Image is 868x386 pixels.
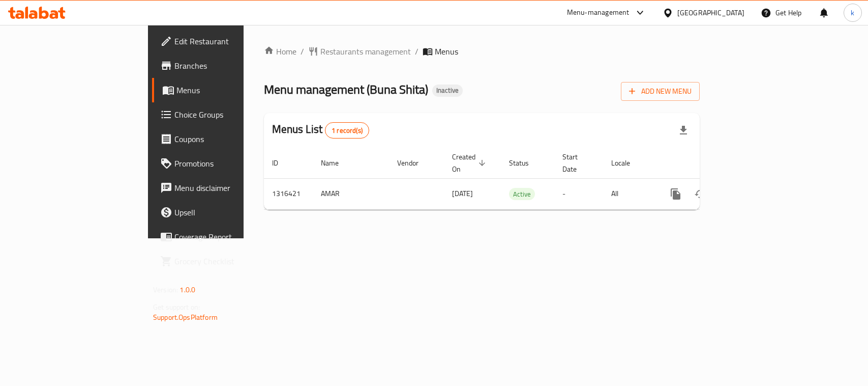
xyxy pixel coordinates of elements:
[688,182,712,206] button: Change Status
[452,187,473,200] span: [DATE]
[174,231,285,243] span: Coverage Report
[152,176,293,200] a: Menu disclaimer
[313,178,389,209] td: AMAR
[509,157,542,169] span: Status
[432,86,463,95] span: Inactive
[174,255,285,267] span: Grocery Checklist
[562,151,591,175] span: Start Date
[174,157,285,170] span: Promotions
[320,45,411,58] span: Restaurants management
[152,225,293,249] a: Coverage Report
[415,45,418,58] li: /
[152,102,293,127] a: Choice Groups
[655,148,769,179] th: Actions
[567,7,630,19] div: Menu-management
[397,157,432,169] span: Vendor
[264,45,700,58] nav: breadcrumb
[152,200,293,225] a: Upsell
[664,182,688,206] button: more
[671,118,696,143] div: Export file
[603,178,655,209] td: All
[174,108,285,121] span: Choice Groups
[509,188,535,200] span: Active
[152,127,293,151] a: Coupons
[264,148,769,210] table: enhanced table
[272,122,369,139] h2: Menus List
[153,283,178,296] span: Version:
[152,78,293,102] a: Menus
[554,178,603,209] td: -
[301,45,304,58] li: /
[325,122,369,139] div: Total records count
[308,45,411,58] a: Restaurants management
[174,133,285,145] span: Coupons
[179,283,195,296] span: 1.0.0
[435,45,458,58] span: Menus
[174,206,285,218] span: Upsell
[452,151,489,175] span: Created On
[325,126,369,135] span: 1 record(s)
[611,157,643,169] span: Locale
[621,82,700,101] button: Add New Menu
[153,300,200,314] span: Get support on:
[321,157,352,169] span: Name
[174,182,285,194] span: Menu disclaimer
[152,249,293,273] a: Grocery Checklist
[851,7,854,18] span: k
[677,7,744,18] div: [GEOGRAPHIC_DATA]
[152,29,293,53] a: Edit Restaurant
[272,157,291,169] span: ID
[153,311,218,324] a: Support.OpsPlatform
[629,85,692,98] span: Add New Menu
[264,78,428,101] span: Menu management ( Buna Shita )
[509,188,535,200] div: Active
[152,53,293,78] a: Branches
[174,60,285,72] span: Branches
[174,35,285,47] span: Edit Restaurant
[432,85,463,97] div: Inactive
[176,84,285,96] span: Menus
[152,151,293,176] a: Promotions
